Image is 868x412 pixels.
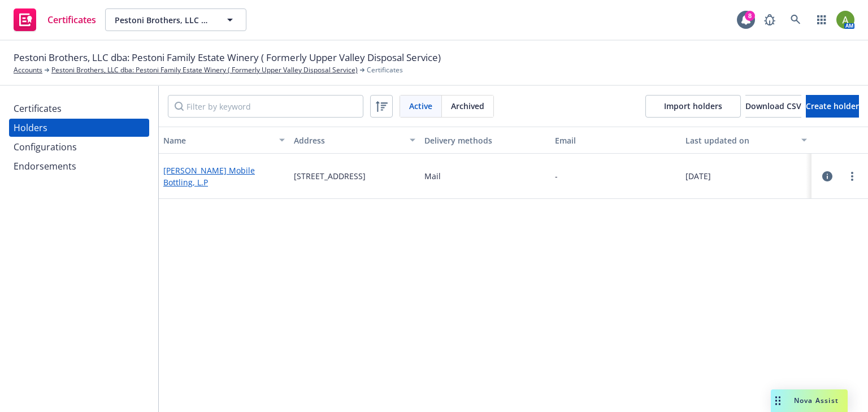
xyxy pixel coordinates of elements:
[289,127,420,154] button: Address
[836,11,854,29] img: photo
[159,127,289,154] button: Name
[645,95,741,118] a: Import holders
[9,4,101,36] a: Certificates
[294,135,403,146] div: Address
[168,95,363,118] input: Filter by keyword
[685,170,807,182] div: [DATE]
[9,138,149,156] a: Configurations
[771,389,785,412] div: Drag to move
[745,11,755,21] div: 8
[14,157,76,175] div: Endorsements
[784,8,807,31] a: Search
[555,170,558,182] div: -
[9,119,149,137] a: Holders
[745,101,801,111] span: Download CSV
[681,127,811,154] button: Last updated on
[810,8,833,31] a: Switch app
[758,8,781,31] a: Report a Bug
[115,14,212,26] span: Pestoni Brothers, LLC dba: Pestoni Family Estate Winery ( Formerly Upper Valley Disposal Service)
[745,95,801,118] button: Download CSV
[14,99,62,118] div: Certificates
[451,100,484,112] span: Archived
[806,95,859,118] button: Create holder
[14,65,42,75] a: Accounts
[51,65,358,75] a: Pestoni Brothers, LLC dba: Pestoni Family Estate Winery ( Formerly Upper Valley Disposal Service)
[47,15,96,24] span: Certificates
[420,127,550,154] button: Delivery methods
[555,135,676,146] div: Email
[409,100,432,112] span: Active
[14,138,77,156] div: Configurations
[367,65,403,75] span: Certificates
[424,135,546,146] div: Delivery methods
[685,135,795,146] div: Last updated on
[9,157,149,175] a: Endorsements
[163,165,255,188] a: [PERSON_NAME] Mobile Bottling, L.P
[163,135,272,146] div: Name
[14,119,47,137] div: Holders
[9,99,149,118] a: Certificates
[664,101,722,111] span: Import holders
[771,389,848,412] button: Nova Assist
[806,101,859,111] span: Create holder
[424,170,546,182] div: Mail
[794,396,839,405] span: Nova Assist
[845,170,859,183] a: more
[105,8,246,31] button: Pestoni Brothers, LLC dba: Pestoni Family Estate Winery ( Formerly Upper Valley Disposal Service)
[294,170,366,182] span: [STREET_ADDRESS]
[550,127,681,154] button: Email
[14,50,441,65] span: Pestoni Brothers, LLC dba: Pestoni Family Estate Winery ( Formerly Upper Valley Disposal Service)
